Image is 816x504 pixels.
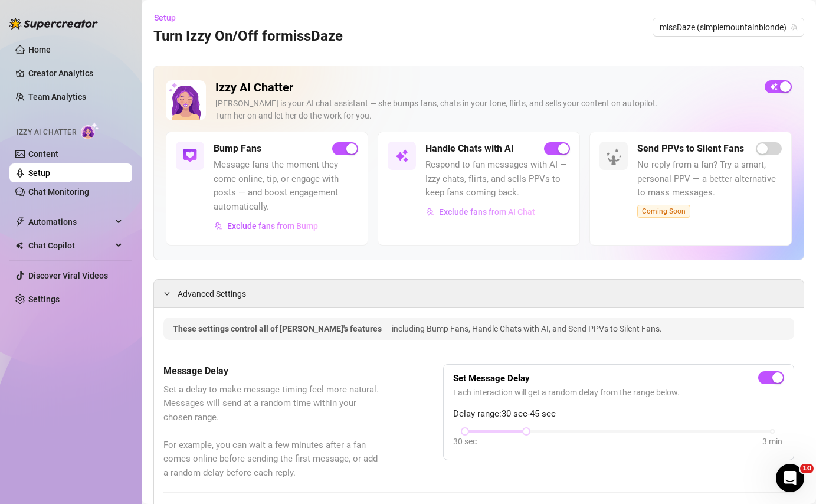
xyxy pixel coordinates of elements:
[776,464,804,492] iframe: Intercom live chat
[28,92,86,102] a: Team Analytics
[426,208,434,216] img: svg%3e
[17,127,76,138] span: Izzy AI Chatter
[791,24,798,31] span: team
[214,217,319,235] button: Exclude fans from Bump
[395,149,409,163] img: svg%3e
[214,142,261,156] h5: Bump Fans
[425,158,570,200] span: Respond to fan messages with AI — Izzy chats, flirts, and sells PPVs to keep fans coming back.
[215,80,755,95] h2: Izzy AI Chatter
[606,148,625,167] img: silent-fans-ppv-o-N6Mmdf.svg
[637,158,782,200] span: No reply from a fan? Try a smart, personal PPV — a better alternative to mass messages.
[453,386,784,399] span: Each interaction will get a random delay from the range below.
[215,97,755,122] div: [PERSON_NAME] is your AI chat assistant — she bumps fans, chats in your tone, flirts, and sells y...
[15,217,25,227] span: thunderbolt
[28,168,50,178] a: Setup
[28,64,123,83] a: Creator Analytics
[9,18,98,30] img: logo-BBDzfeDw.svg
[28,187,89,197] a: Chat Monitoring
[637,205,690,218] span: Coming Soon
[28,149,58,159] a: Content
[28,294,60,304] a: Settings
[453,435,477,448] div: 30 sec
[637,142,744,156] h5: Send PPVs to Silent Fans
[214,222,222,230] img: svg%3e
[453,373,530,384] strong: Set Message Delay
[425,202,536,221] button: Exclude fans from AI Chat
[166,80,206,120] img: Izzy AI Chatter
[183,149,197,163] img: svg%3e
[28,271,108,280] a: Discover Viral Videos
[15,241,23,250] img: Chat Copilot
[227,221,318,231] span: Exclude fans from Bump
[163,364,384,378] h5: Message Delay
[425,142,514,156] h5: Handle Chats with AI
[163,290,171,297] span: expanded
[660,18,797,36] span: missDaze (simplemountainblonde)
[178,287,246,300] span: Advanced Settings
[153,27,343,46] h3: Turn Izzy On/Off for missDaze
[28,45,51,54] a: Home
[28,236,112,255] span: Chat Copilot
[439,207,535,217] span: Exclude fans from AI Chat
[453,407,784,421] span: Delay range: 30 sec - 45 sec
[800,464,814,473] span: 10
[154,13,176,22] span: Setup
[163,287,178,300] div: expanded
[153,8,185,27] button: Setup
[762,435,782,448] div: 3 min
[163,383,384,480] span: Set a delay to make message timing feel more natural. Messages will send at a random time within ...
[384,324,662,333] span: — including Bump Fans, Handle Chats with AI, and Send PPVs to Silent Fans.
[214,158,358,214] span: Message fans the moment they come online, tip, or engage with posts — and boost engagement automa...
[81,122,99,139] img: AI Chatter
[173,324,384,333] span: These settings control all of [PERSON_NAME]'s features
[28,212,112,231] span: Automations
